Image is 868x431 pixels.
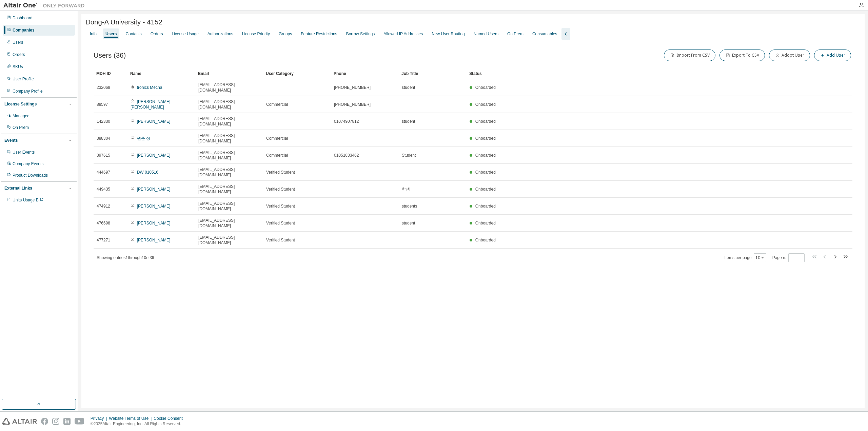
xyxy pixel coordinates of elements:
span: Commercial [266,136,288,141]
span: Student [402,153,416,158]
div: Company Profile [13,89,43,94]
span: Onboarded [475,204,496,209]
span: Verified Student [266,220,295,226]
div: User Category [266,68,328,79]
div: Authorizations [208,31,233,37]
span: Commercial [266,102,288,107]
span: 444697 [97,170,110,175]
span: Onboarded [475,102,496,107]
span: [PHONE_NUMBER] [334,102,371,107]
span: [EMAIL_ADDRESS][DOMAIN_NAME] [198,167,260,178]
span: Items per page [725,253,766,262]
span: Commercial [266,153,288,158]
div: On Prem [13,125,29,130]
div: Borrow Settings [346,31,375,37]
button: 10 [755,255,765,260]
span: [EMAIL_ADDRESS][DOMAIN_NAME] [198,184,260,195]
div: Events [4,138,18,143]
div: Dashboard [13,15,33,21]
div: On Prem [507,31,524,37]
div: User Events [13,150,35,155]
div: Email [198,68,260,79]
span: 474912 [97,203,110,209]
span: students [402,203,417,209]
span: 397615 [97,153,110,158]
button: Add User [814,50,851,61]
span: [EMAIL_ADDRESS][DOMAIN_NAME] [198,82,260,93]
div: Companies [13,27,35,33]
div: Groups [279,31,292,37]
div: Managed [13,113,29,119]
span: 01074907812 [334,119,359,124]
span: 학생 [402,187,410,192]
span: [EMAIL_ADDRESS][DOMAIN_NAME] [198,99,260,110]
a: [PERSON_NAME] [137,153,171,158]
span: student [402,119,415,124]
span: Showing entries 1 through 10 of 36 [97,255,154,260]
span: Onboarded [475,136,496,141]
div: SKUs [13,64,23,70]
div: Allowed IP Addresses [383,31,423,37]
div: New User Routing [432,31,465,37]
span: student [402,85,415,90]
div: Job Title [401,68,464,79]
button: Adopt User [769,50,810,61]
span: [EMAIL_ADDRESS][DOMAIN_NAME] [198,150,260,161]
span: Onboarded [475,85,496,90]
img: facebook.svg [41,418,48,425]
div: External Links [4,185,32,191]
span: Dong-A University - 4152 [85,18,162,26]
div: Feature Restrictions [301,31,337,37]
span: Onboarded [475,170,496,175]
span: Units Usage BI [13,198,44,202]
img: linkedin.svg [63,418,71,425]
div: Users [105,31,117,37]
div: Privacy [91,416,109,421]
a: DW 010516 [137,170,158,175]
a: [PERSON_NAME] [137,238,171,242]
span: 449435 [97,187,110,192]
span: Verified Student [266,237,295,243]
div: Contacts [125,31,141,37]
div: Product Downloads [13,173,48,178]
div: Phone [334,68,396,79]
span: Onboarded [475,119,496,124]
span: [EMAIL_ADDRESS][DOMAIN_NAME] [198,116,260,127]
a: [PERSON_NAME] [137,187,171,192]
span: 142330 [97,119,110,124]
div: Cookie Consent [154,416,186,421]
span: 476698 [97,220,110,226]
img: altair_logo.svg [2,418,37,425]
img: youtube.svg [75,418,84,425]
a: [PERSON_NAME] [137,119,171,124]
div: Info [90,31,97,37]
span: 01051833462 [334,153,359,158]
a: [PERSON_NAME] [137,204,171,209]
div: Orders [13,52,25,57]
span: student [402,220,415,226]
a: [PERSON_NAME] [137,221,171,226]
span: Page n. [772,253,805,262]
span: 88597 [97,102,108,107]
img: Altair One [3,2,88,9]
span: Users (36) [94,52,126,59]
button: Import From CSV [664,50,715,61]
div: License Usage [172,31,198,37]
span: Onboarded [475,187,496,192]
div: User Profile [13,76,34,82]
span: Verified Student [266,203,295,209]
span: [EMAIL_ADDRESS][DOMAIN_NAME] [198,235,260,246]
span: Verified Student [266,187,295,192]
div: Website Terms of Use [109,416,154,421]
span: [EMAIL_ADDRESS][DOMAIN_NAME] [198,133,260,144]
span: Verified Student [266,170,295,175]
span: [PHONE_NUMBER] [334,85,371,90]
span: Onboarded [475,221,496,226]
a: [PERSON_NAME]-[PERSON_NAME] [131,99,172,110]
span: [EMAIL_ADDRESS][DOMAIN_NAME] [198,201,260,212]
p: © 2025 Altair Engineering, Inc. All Rights Reserved. [91,421,187,427]
span: 232068 [97,85,110,90]
img: instagram.svg [52,418,59,425]
div: Users [13,40,23,45]
span: Onboarded [475,238,496,242]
